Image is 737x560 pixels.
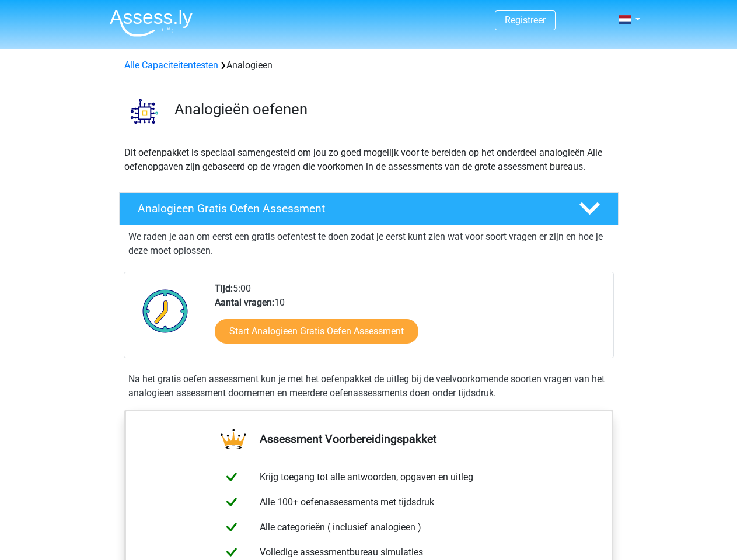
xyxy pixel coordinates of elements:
[138,202,560,215] h4: Analogieen Gratis Oefen Assessment
[215,319,418,344] a: Start Analogieen Gratis Oefen Assessment
[206,282,613,358] div: 5:00 10
[124,146,613,174] p: Dit oefenpakket is speciaal samengesteld om jou zo goed mogelijk voor te bereiden op het onderdee...
[128,230,609,258] p: We raden je aan om eerst een gratis oefentest te doen zodat je eerst kunt zien wat voor soort vra...
[136,282,195,340] img: Klok
[110,9,193,37] img: Assessly
[215,283,233,294] b: Tijd:
[505,15,546,26] a: Registreer
[174,100,609,118] h3: Analogieën oefenen
[124,372,614,400] div: Na het gratis oefen assessment kun je met het oefenpakket de uitleg bij de veelvoorkomende soorte...
[114,192,623,225] a: Analogieen Gratis Oefen Assessment
[124,60,218,71] a: Alle Capaciteitentesten
[120,58,618,72] div: Analogieen
[120,86,169,136] img: analogieen
[215,297,274,308] b: Aantal vragen:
